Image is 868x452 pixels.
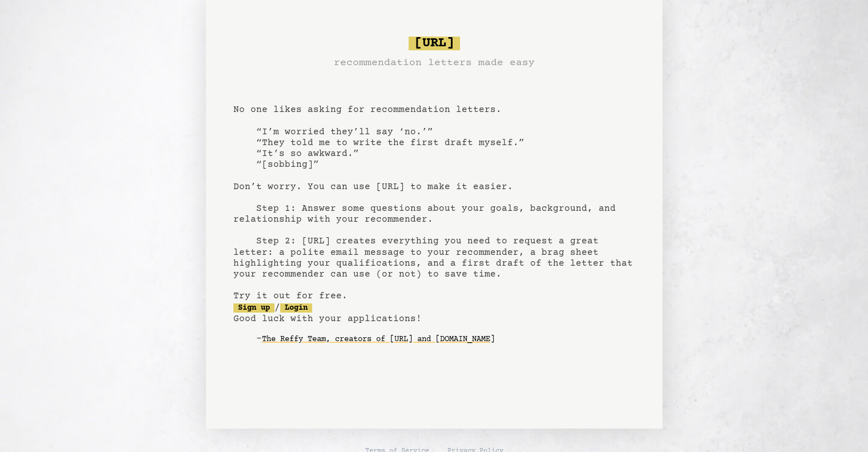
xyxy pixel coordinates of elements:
[233,32,635,367] pre: No one likes asking for recommendation letters. “I’m worried they’ll say ‘no.’” “They told me to ...
[233,303,274,313] a: Sign up
[280,303,312,313] a: Login
[409,37,460,50] span: [URL]
[256,334,635,345] div: -
[262,330,495,349] a: The Reffy Team, creators of [URL] and [DOMAIN_NAME]
[334,55,535,71] h3: recommendation letters made easy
